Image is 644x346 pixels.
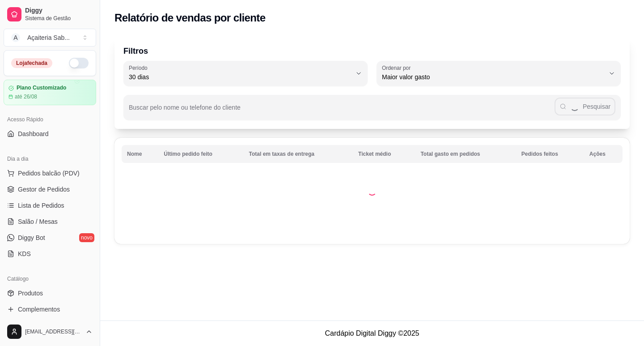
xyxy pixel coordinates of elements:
[18,289,43,298] span: Produtos
[18,129,49,138] span: Dashboard
[4,80,96,105] a: Plano Customizadoaté 26/08
[4,127,96,141] a: Dashboard
[4,29,96,47] button: Select a team
[18,305,60,314] span: Complementos
[4,182,96,196] a: Gestor de Pedidos
[4,231,96,245] a: Diggy Botnovo
[368,187,377,196] div: Loading
[4,286,96,300] a: Produtos
[114,11,266,25] h2: Relatório de vendas por cliente
[100,320,644,346] footer: Cardápio Digital Diggy © 2025
[15,93,37,100] article: até 26/08
[4,198,96,213] a: Lista de Pedidos
[18,233,45,242] span: Diggy Bot
[4,247,96,261] a: KDS
[4,166,96,180] button: Pedidos balcão (PDV)
[17,85,66,91] article: Plano Customizado
[25,7,93,15] span: Diggy
[4,4,96,25] a: DiggySistema de Gestão
[123,45,621,57] p: Filtros
[25,328,82,335] span: [EMAIL_ADDRESS][DOMAIN_NAME]
[129,107,555,115] input: Buscar pelo nome ou telefone do cliente
[377,61,621,86] button: Ordenar porMaior valor gasto
[4,302,96,316] a: Complementos
[123,61,368,86] button: Período30 dias
[4,152,96,166] div: Dia a dia
[25,15,93,22] span: Sistema de Gestão
[69,58,89,68] button: Alterar Status
[18,201,64,210] span: Lista de Pedidos
[4,272,96,286] div: Catálogo
[27,33,70,42] div: Açaiteria Sab ...
[129,64,150,72] label: Período
[382,73,605,81] span: Maior valor gasto
[11,33,20,42] span: A
[18,185,70,194] span: Gestor de Pedidos
[18,217,58,226] span: Salão / Mesas
[4,214,96,229] a: Salão / Mesas
[18,169,80,178] span: Pedidos balcão (PDV)
[129,73,352,81] span: 30 dias
[4,321,96,342] button: [EMAIL_ADDRESS][DOMAIN_NAME]
[382,64,414,72] label: Ordenar por
[4,112,96,127] div: Acesso Rápido
[18,249,31,258] span: KDS
[11,58,52,68] div: Loja fechada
